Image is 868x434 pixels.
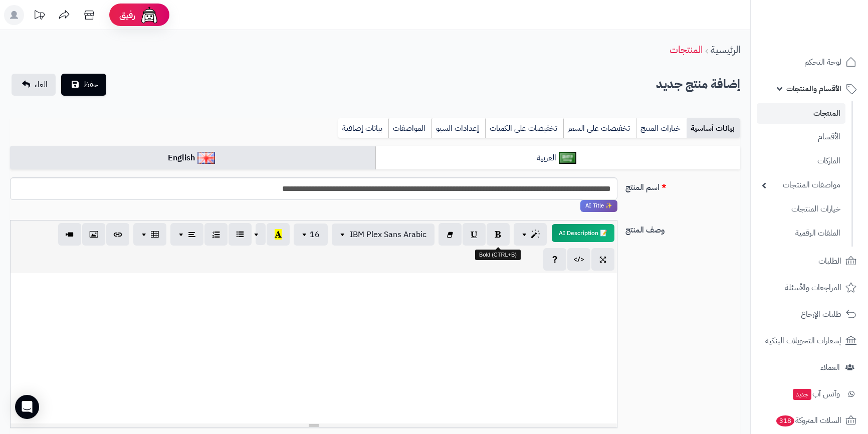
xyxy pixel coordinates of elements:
[294,224,328,246] button: 16
[61,74,106,96] button: حفظ
[12,74,56,96] a: الغاء
[804,55,841,69] span: لوحة التحكم
[775,413,841,427] span: السلات المتروكة
[350,229,426,241] span: IBM Plex Sans Arabic
[757,276,862,300] a: المراجعات والأسئلة
[119,9,135,21] span: رفيق
[197,152,215,164] img: English
[27,5,52,28] a: تحديثات المنصة
[580,200,617,212] span: انقر لاستخدام رفيقك الذكي
[375,146,741,170] a: العربية
[757,329,862,353] a: إشعارات التحويلات البنكية
[338,118,388,138] a: بيانات إضافية
[765,334,841,348] span: إشعارات التحويلات البنكية
[786,82,841,96] span: الأقسام والمنتجات
[559,152,576,164] img: العربية
[475,250,521,261] div: Bold (CTRL+B)
[818,254,841,268] span: الطلبات
[621,177,745,193] label: اسم المنتج
[820,360,840,374] span: العملاء
[656,74,740,95] h2: إضافة منتج جديد
[757,223,845,244] a: الملفات الرقمية
[485,118,563,138] a: تخفيضات على الكميات
[15,395,39,419] div: Open Intercom Messenger
[793,389,811,400] span: جديد
[800,8,858,29] img: logo-2.png
[563,118,636,138] a: تخفيضات على السعر
[83,79,98,91] span: حفظ
[10,146,375,170] a: English
[388,118,431,138] a: المواصفات
[757,103,845,124] a: المنتجات
[757,302,862,326] a: طلبات الإرجاع
[801,307,841,321] span: طلبات الإرجاع
[757,382,862,406] a: وآتس آبجديد
[757,126,845,148] a: الأقسام
[431,118,485,138] a: إعدادات السيو
[687,118,740,138] a: بيانات أساسية
[139,5,159,25] img: ai-face.png
[636,118,687,138] a: خيارات المنتج
[757,249,862,273] a: الطلبات
[757,174,845,196] a: مواصفات المنتجات
[35,79,48,91] span: الغاء
[310,229,320,241] span: 16
[775,415,795,427] span: 318
[757,198,845,220] a: خيارات المنتجات
[785,281,841,295] span: المراجعات والأسئلة
[757,50,862,74] a: لوحة التحكم
[711,42,740,57] a: الرئيسية
[552,224,614,242] button: 📝 AI Description
[757,355,862,379] a: العملاء
[332,224,435,246] button: IBM Plex Sans Arabic
[670,42,703,57] a: المنتجات
[757,150,845,172] a: الماركات
[792,387,840,401] span: وآتس آب
[621,220,745,236] label: وصف المنتج
[757,408,862,432] a: السلات المتروكة318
